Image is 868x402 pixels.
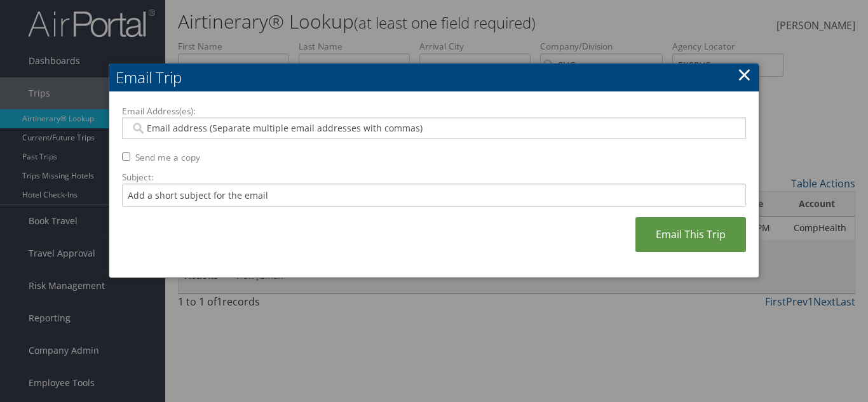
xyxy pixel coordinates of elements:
[122,184,746,207] input: Add a short subject for the email
[130,122,737,135] input: Email address (Separate multiple email addresses with commas)
[635,217,746,252] a: Email This Trip
[135,151,200,164] label: Send me a copy
[122,171,746,184] label: Subject:
[122,105,746,117] label: Email Address(es):
[737,62,752,87] a: ×
[109,64,759,91] h2: Email Trip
